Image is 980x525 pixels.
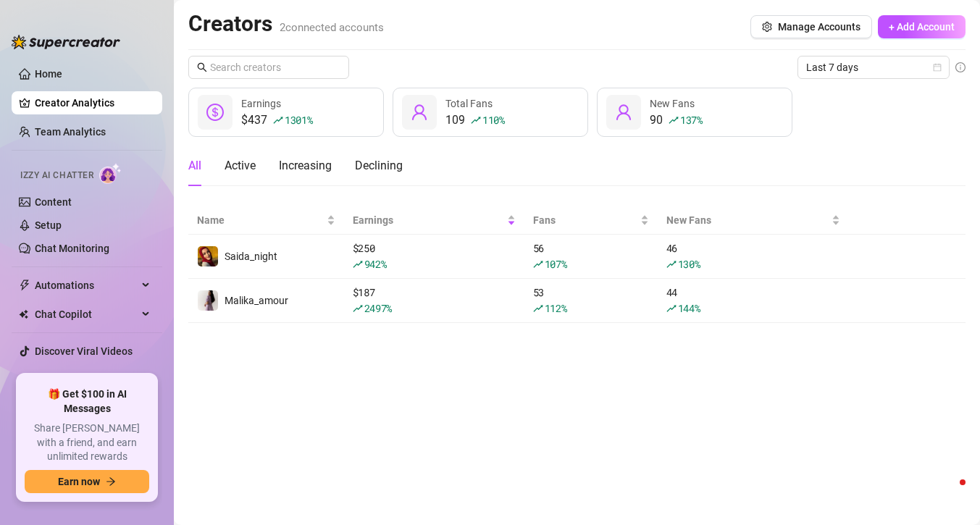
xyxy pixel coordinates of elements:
[35,91,151,114] a: Creator Analytics
[35,274,138,297] span: Automations
[188,157,201,175] div: All
[206,104,224,121] span: dollar-circle
[666,303,677,314] span: rise
[471,115,481,125] span: rise
[650,98,695,109] span: New Fans
[658,206,849,235] th: New Fans
[225,295,288,306] span: Malika_amour
[533,212,637,228] span: Fans
[666,240,840,272] div: 46
[650,112,703,129] div: 90
[353,285,516,316] div: $ 187
[533,259,543,269] span: rise
[353,303,363,314] span: rise
[188,206,344,235] th: Name
[20,169,93,182] span: Izzy AI Chatter
[35,126,106,138] a: Team Analytics
[210,59,329,75] input: Search creators
[678,257,700,271] span: 130 %
[411,104,428,121] span: user
[666,285,840,316] div: 44
[669,115,679,125] span: rise
[273,115,283,125] span: rise
[666,212,829,228] span: New Fans
[198,246,218,266] img: Saida_night
[353,259,363,269] span: rise
[878,15,966,38] button: + Add Account
[279,157,332,175] div: Increasing
[225,157,256,175] div: Active
[12,35,120,49] img: logo-BBDzfeDw.svg
[19,309,28,319] img: Chat Copilot
[778,21,860,33] span: Manage Accounts
[364,301,393,315] span: 2497 %
[353,240,516,272] div: $ 250
[280,21,384,34] span: 2 connected accounts
[931,476,966,511] iframe: Intercom live chat
[58,476,100,487] span: Earn now
[198,290,218,311] img: Malika_amour
[933,63,942,72] span: calendar
[615,104,632,121] span: user
[35,345,133,357] a: Discover Viral Videos
[524,206,658,235] th: Fans
[99,163,122,184] img: AI Chatter
[955,62,966,72] span: info-circle
[750,15,872,38] button: Manage Accounts
[19,280,30,291] span: thunderbolt
[197,62,207,72] span: search
[806,56,941,78] span: Last 7 days
[188,10,384,38] h2: Creators
[482,113,505,127] span: 110 %
[25,387,149,416] span: 🎁 Get $100 in AI Messages
[364,257,387,271] span: 942 %
[241,98,281,109] span: Earnings
[680,113,703,127] span: 137 %
[225,251,277,262] span: Saida_night
[545,257,567,271] span: 107 %
[355,157,403,175] div: Declining
[533,240,649,272] div: 56
[35,196,72,208] a: Content
[25,421,149,464] span: Share [PERSON_NAME] with a friend, and earn unlimited rewards
[678,301,700,315] span: 144 %
[25,470,149,493] button: Earn nowarrow-right
[762,22,772,32] span: setting
[533,303,543,314] span: rise
[666,259,677,269] span: rise
[445,98,493,109] span: Total Fans
[533,285,649,316] div: 53
[197,212,324,228] span: Name
[35,243,109,254] a: Chat Monitoring
[35,68,62,80] a: Home
[241,112,313,129] div: $437
[106,476,116,487] span: arrow-right
[889,21,955,33] span: + Add Account
[445,112,505,129] div: 109
[344,206,524,235] th: Earnings
[545,301,567,315] span: 112 %
[285,113,313,127] span: 1301 %
[35,219,62,231] a: Setup
[35,303,138,326] span: Chat Copilot
[353,212,504,228] span: Earnings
